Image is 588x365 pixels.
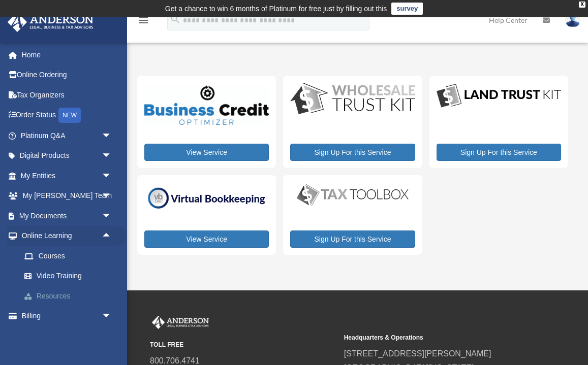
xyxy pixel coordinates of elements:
[14,246,127,266] a: Courses
[437,83,561,110] img: LandTrust_lgo-1.jpg
[7,85,127,105] a: Tax Organizers
[7,306,127,326] a: Billingarrow_drop_down
[290,144,415,161] a: Sign Up For this Service
[144,144,269,161] a: View Service
[165,3,387,15] div: Get a chance to win 6 months of Platinum for free just by filling out this
[290,182,415,207] img: taxtoolbox_new-1.webp
[102,206,122,226] span: arrow_drop_down
[150,316,211,329] img: Anderson Advisors Platinum Portal
[7,165,127,186] a: My Entitiesarrow_drop_down
[290,230,415,248] a: Sign Up For this Service
[7,105,127,126] a: Order StatusNEW
[7,146,122,166] a: Digital Productsarrow_drop_down
[290,83,415,116] img: WS-Trust-Kit-lgo-1.jpg
[150,356,200,365] a: 800.706.4741
[344,333,531,343] small: Headquarters & Operations
[7,226,127,246] a: Online Learningarrow_drop_up
[102,226,122,247] span: arrow_drop_up
[5,12,97,32] img: Anderson Advisors Platinum Portal
[565,13,580,27] img: User Pic
[102,165,122,186] span: arrow_drop_down
[102,186,122,207] span: arrow_drop_down
[14,266,127,286] a: Video Training
[391,3,423,15] a: survey
[7,186,127,206] a: My [PERSON_NAME] Teamarrow_drop_down
[102,146,122,167] span: arrow_drop_down
[14,286,127,306] a: Resources
[7,125,127,146] a: Platinum Q&Aarrow_drop_down
[7,326,127,346] a: Events Calendar
[144,230,269,248] a: View Service
[58,108,81,123] div: NEW
[7,45,127,65] a: Home
[7,206,127,226] a: My Documentsarrow_drop_down
[150,340,337,350] small: TOLL FREE
[102,125,122,146] span: arrow_drop_down
[137,14,149,26] i: menu
[137,18,149,26] a: menu
[437,144,561,161] a: Sign Up For this Service
[7,65,127,85] a: Online Ordering
[102,306,122,327] span: arrow_drop_down
[344,349,491,358] a: [STREET_ADDRESS][PERSON_NAME]
[579,2,585,8] div: close
[170,14,181,25] i: search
